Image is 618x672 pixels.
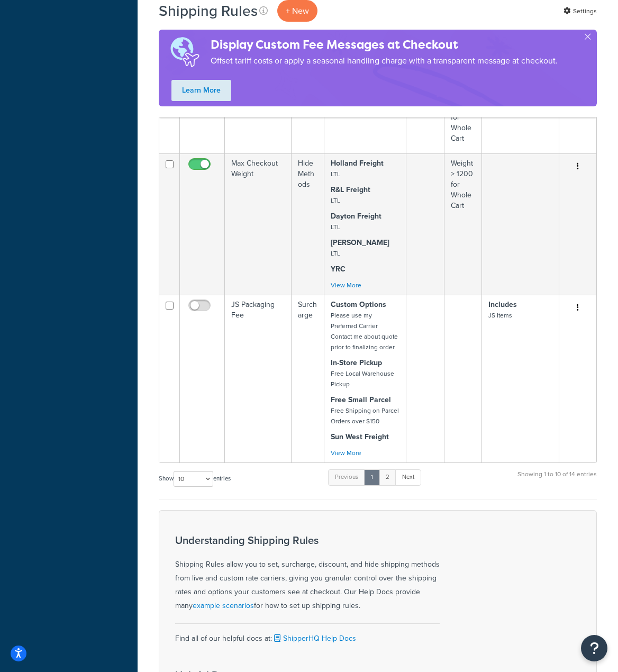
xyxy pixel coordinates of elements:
div: Find all of our helpful docs at: [175,623,440,646]
div: Showing 1 to 10 of 14 entries [517,468,597,491]
strong: Free Small Parcel [331,394,391,405]
strong: In-Store Pickup [331,357,382,368]
label: Show entries [159,471,231,487]
a: View More [331,280,361,290]
a: Previous [328,469,365,485]
h4: Display Custom Fee Messages at Checkout [211,36,558,53]
p: Offset tariff costs or apply a seasonal handling charge with a transparent message at checkout. [211,53,558,68]
small: LTL [331,169,340,179]
a: 2 [379,469,396,485]
td: Max Checkout Weight [225,153,292,295]
a: 1 [364,469,380,485]
small: LTL [331,249,340,258]
strong: Sun West Freight [331,431,389,442]
small: JS Items [488,311,512,320]
strong: Custom Options [331,299,386,310]
td: Weight > 1200 for Whole Cart [444,153,483,295]
small: Free Local Warehouse Pickup [331,369,394,389]
strong: [PERSON_NAME] [331,237,389,248]
p: Weight ≥ 50 for Whole Cart [451,91,476,144]
a: View More [331,448,361,458]
h3: Understanding Shipping Rules [175,534,440,546]
h1: Shipping Rules [159,1,258,21]
a: Settings [564,4,597,19]
small: LTL [331,222,340,232]
small: Please use my Preferred Carrier Contact me about quote prior to finalizing order [331,311,398,352]
a: example scenarios [193,600,254,611]
td: JS Packaging Fee [225,295,292,462]
select: Showentries [174,471,213,487]
td: Surcharge [292,295,324,462]
a: ShipperHQ Help Docs [272,633,356,644]
strong: Dayton Freight [331,211,381,222]
a: Learn More [171,80,231,101]
small: LTL [331,196,340,205]
strong: R&L Freight [331,184,370,195]
strong: Includes [488,299,517,310]
a: Next [395,469,421,485]
button: Open Resource Center [581,635,607,661]
div: Shipping Rules allow you to set, surcharge, discount, and hide shipping methods from live and cus... [175,534,440,613]
strong: YRC [331,264,346,275]
img: duties-banner-06bc72dcb5fe05cb3f9472aba00be2ae8eb53ab6f0d8bb03d382ba314ac3c341.png [159,30,211,75]
small: Free Shipping on Parcel Orders over $150 [331,406,399,426]
strong: Holland Freight [331,158,384,169]
td: Hide Methods [292,153,324,295]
